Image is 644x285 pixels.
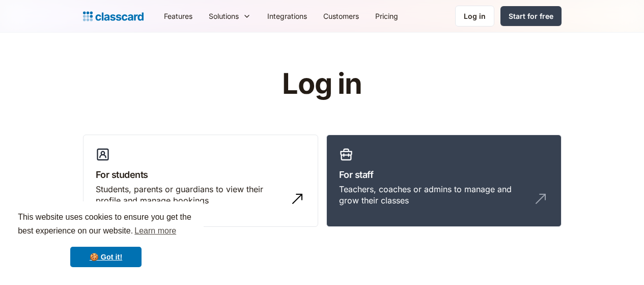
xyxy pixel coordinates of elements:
[259,5,315,28] a: Integrations
[133,223,178,239] a: learn more about cookies
[367,5,406,28] a: Pricing
[315,5,367,28] a: Customers
[96,184,285,206] div: Students, parents or guardians to view their profile and manage bookings
[509,11,553,21] div: Start for free
[160,68,484,100] h1: Log in
[326,135,562,227] a: For staffTeachers, coaches or admins to manage and grow their classes
[455,6,494,27] a: Log in
[209,11,239,21] div: Solutions
[83,9,144,23] a: Logo
[339,184,528,206] div: Teachers, coaches or admins to manage and grow their classes
[70,247,142,267] a: dismiss cookie message
[464,11,486,21] div: Log in
[156,5,201,28] a: Features
[8,201,204,277] div: cookieconsent
[339,168,549,182] h3: For staff
[201,5,259,28] div: Solutions
[18,211,194,239] span: This website uses cookies to ensure you get the best experience on our website.
[500,6,562,26] a: Start for free
[83,135,318,227] a: For studentsStudents, parents or guardians to view their profile and manage bookings
[96,168,305,182] h3: For students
